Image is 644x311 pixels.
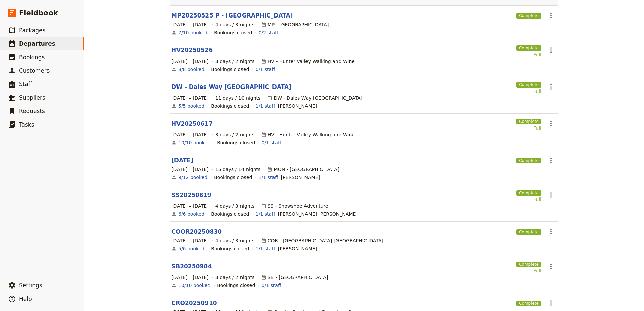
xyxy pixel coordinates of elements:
button: Actions [545,297,557,309]
div: MON - [GEOGRAPHIC_DATA] [267,166,340,173]
div: Bookings closed [214,29,252,36]
span: Frith Hudson Graham [278,211,358,217]
a: View the bookings for this departure [178,29,207,36]
span: Help [19,296,32,302]
span: Complete [516,119,541,124]
button: Actions [545,154,557,166]
span: Complete [516,190,541,196]
a: View the bookings for this departure [178,66,204,73]
a: View the bookings for this departure [178,103,204,109]
div: Bookings closed [217,282,255,289]
span: [DATE] – [DATE] [171,274,209,281]
button: Actions [545,118,557,129]
span: Settings [19,282,42,289]
span: [DATE] – [DATE] [171,131,209,138]
a: 1/1 staff [256,211,275,217]
div: Full [516,196,541,203]
span: Packages [19,27,45,34]
button: Actions [545,81,557,93]
span: 15 days / 14 nights [215,166,261,173]
span: [DATE] – [DATE] [171,95,209,101]
a: View the bookings for this departure [178,174,207,181]
span: [DATE] – [DATE] [171,21,209,28]
div: SB - [GEOGRAPHIC_DATA] [261,274,328,281]
a: COOR20250830 [171,228,222,236]
div: Full [516,88,541,95]
a: 0/1 staff [262,282,281,289]
div: Full [516,51,541,58]
a: SS20250819 [171,191,211,199]
a: View the bookings for this departure [178,245,204,252]
a: 1/1 staff [259,174,278,181]
span: Rebecca Arnott [281,174,320,181]
span: [DATE] – [DATE] [171,203,209,209]
div: Full [516,125,541,131]
span: 3 days / 2 nights [215,274,255,281]
span: Suzanne James [278,103,317,109]
span: Complete [516,229,541,235]
span: Complete [516,301,541,306]
span: Bookings [19,54,45,61]
button: Actions [545,10,557,21]
a: 0/1 staff [262,139,281,146]
a: 0/1 staff [256,66,275,73]
span: 3 days / 2 nights [215,131,255,138]
button: Actions [545,189,557,201]
span: Staff [19,81,32,88]
span: Fieldbook [19,8,58,18]
button: Actions [545,226,557,237]
a: MP20250525 P - [GEOGRAPHIC_DATA] [171,11,293,20]
span: Departures [19,40,55,47]
span: [DATE] – [DATE] [171,58,209,65]
a: 1/1 staff [256,103,275,109]
div: SS - Snowshoe Adventure [261,203,328,209]
div: DW - Dales Way [GEOGRAPHIC_DATA] [267,95,363,101]
a: View the bookings for this departure [178,139,211,146]
a: SB20250904 [171,262,212,270]
div: COR - [GEOGRAPHIC_DATA] [GEOGRAPHIC_DATA] [261,237,383,244]
a: HV20250617 [171,119,213,128]
a: DW - Dales Way [GEOGRAPHIC_DATA] [171,83,291,91]
span: Complete [516,158,541,163]
a: 0/2 staff [259,29,278,36]
a: CRO20250910 [171,299,217,307]
span: Complete [516,82,541,88]
div: Bookings closed [211,211,249,217]
div: Bookings closed [211,66,249,73]
span: Tasks [19,121,34,128]
div: Bookings closed [211,245,249,252]
span: Complete [516,13,541,19]
a: View the bookings for this departure [178,211,204,217]
span: 4 days / 3 nights [215,237,255,244]
button: Actions [545,44,557,56]
span: Lisa Marshall [278,245,317,252]
span: [DATE] – [DATE] [171,166,209,173]
div: Bookings closed [211,103,249,109]
span: Complete [516,262,541,267]
span: 3 days / 2 nights [215,58,255,65]
a: 1/1 staff [256,245,275,252]
span: Requests [19,108,45,114]
span: Complete [516,45,541,51]
span: [DATE] – [DATE] [171,237,209,244]
span: Customers [19,67,50,74]
button: Actions [545,261,557,272]
div: HV - Hunter Valley Walking and Wine [261,58,355,65]
div: Full [516,267,541,274]
span: 4 days / 3 nights [215,203,255,209]
a: View the bookings for this departure [178,282,211,289]
div: Bookings closed [217,139,255,146]
span: Suppliers [19,94,45,101]
span: 4 days / 3 nights [215,21,255,28]
div: Bookings closed [214,174,252,181]
span: 11 days / 10 nights [215,95,261,101]
div: HV - Hunter Valley Walking and Wine [261,131,355,138]
a: [DATE] [171,156,193,164]
a: HV20250526 [171,46,213,54]
div: MP - [GEOGRAPHIC_DATA] [261,21,329,28]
